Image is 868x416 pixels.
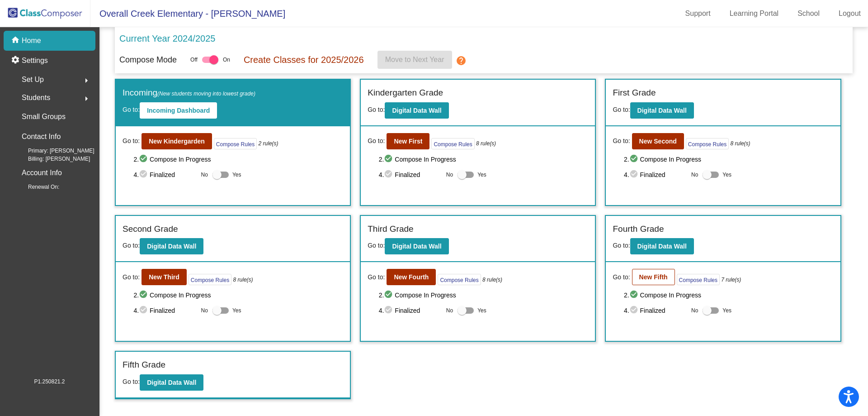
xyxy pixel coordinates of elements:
[123,378,140,385] span: Go to:
[119,32,215,45] p: Current Year 2024/2025
[123,136,140,146] span: Go to:
[157,91,255,97] span: (New students moving into lowest grade)
[189,274,231,285] button: Compose Rules
[142,269,187,285] button: New Third
[233,276,253,284] i: 8 rule(s)
[22,110,66,123] p: Small Groups
[377,51,452,69] button: Move to Next Year
[147,379,196,386] b: Digital Data Wall
[368,136,385,146] span: Go to:
[123,359,165,372] label: Fifth Grade
[613,273,630,282] span: Go to:
[133,290,343,301] span: 2. Compose In Progress
[632,269,675,285] button: New Fifth
[123,242,140,249] span: Go to:
[387,269,436,285] button: New Fourth
[139,290,150,301] mat-icon: check_circle
[368,86,443,100] label: Kindergarten Grade
[123,273,140,282] span: Go to:
[259,139,278,148] i: 2 rule(s)
[394,138,422,145] b: New First
[392,107,441,114] b: Digital Data Wall
[639,273,668,281] b: New Fifth
[190,56,198,64] span: Off
[629,169,640,180] mat-icon: check_circle
[123,223,178,236] label: Second Grade
[637,243,687,250] b: Digital Data Wall
[477,305,486,316] span: Yes
[691,171,698,179] span: No
[379,290,589,301] span: 2. Compose In Progress
[147,243,196,250] b: Digital Data Wall
[140,374,203,391] button: Digital Data Wall
[722,169,731,180] span: Yes
[22,167,62,179] p: Account Info
[613,106,630,113] span: Go to:
[630,238,694,254] button: Digital Data Wall
[630,102,694,119] button: Digital Data Wall
[244,53,364,67] p: Create Classes for 2025/2026
[119,54,177,66] p: Compose Mode
[14,183,59,191] span: Renewal On:
[629,154,640,165] mat-icon: check_circle
[678,6,718,21] a: Support
[385,56,444,63] span: Move to Next Year
[613,86,656,100] label: First Grade
[90,6,285,21] span: Overall Creek Elementary - [PERSON_NAME]
[123,106,140,113] span: Go to:
[385,238,448,254] button: Digital Data Wall
[629,290,640,301] mat-icon: check_circle
[613,223,664,236] label: Fourth Grade
[368,106,385,113] span: Go to:
[22,35,41,46] p: Home
[140,238,203,254] button: Digital Data Wall
[147,107,210,114] b: Incoming Dashboard
[677,274,720,285] button: Compose Rules
[482,276,502,284] i: 8 rule(s)
[384,305,395,316] mat-icon: check_circle
[613,242,630,249] span: Go to:
[790,6,827,21] a: School
[223,56,230,64] span: On
[81,75,92,86] mat-icon: arrow_right
[140,102,217,119] button: Incoming Dashboard
[133,305,196,316] span: 4. Finalized
[613,136,630,146] span: Go to:
[731,139,750,148] i: 8 rule(s)
[438,274,481,285] button: Compose Rules
[831,6,868,21] a: Logout
[476,139,496,148] i: 8 rule(s)
[368,242,385,249] span: Go to:
[22,73,44,86] span: Set Up
[629,305,640,316] mat-icon: check_circle
[14,147,94,155] span: Primary: [PERSON_NAME]
[624,305,687,316] span: 4. Finalized
[149,273,179,281] b: New Third
[133,154,343,165] span: 2. Compose In Progress
[232,305,241,316] span: Yes
[446,171,453,179] span: No
[201,306,208,315] span: No
[149,138,205,145] b: New Kindergarden
[142,133,212,149] button: New Kindergarden
[686,138,729,149] button: Compose Rules
[456,55,467,66] mat-icon: help
[624,169,687,180] span: 4. Finalized
[384,290,395,301] mat-icon: check_circle
[368,223,413,236] label: Third Grade
[392,243,441,250] b: Digital Data Wall
[368,273,385,282] span: Go to:
[11,35,22,46] mat-icon: home
[22,55,48,66] p: Settings
[394,273,429,281] b: New Fourth
[379,169,442,180] span: 4. Finalized
[379,305,442,316] span: 4. Finalized
[379,154,589,165] span: 2. Compose In Progress
[624,154,834,165] span: 2. Compose In Progress
[624,290,834,301] span: 2. Compose In Progress
[139,169,150,180] mat-icon: check_circle
[232,169,241,180] span: Yes
[691,306,698,315] span: No
[721,276,741,284] i: 7 rule(s)
[133,169,196,180] span: 4. Finalized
